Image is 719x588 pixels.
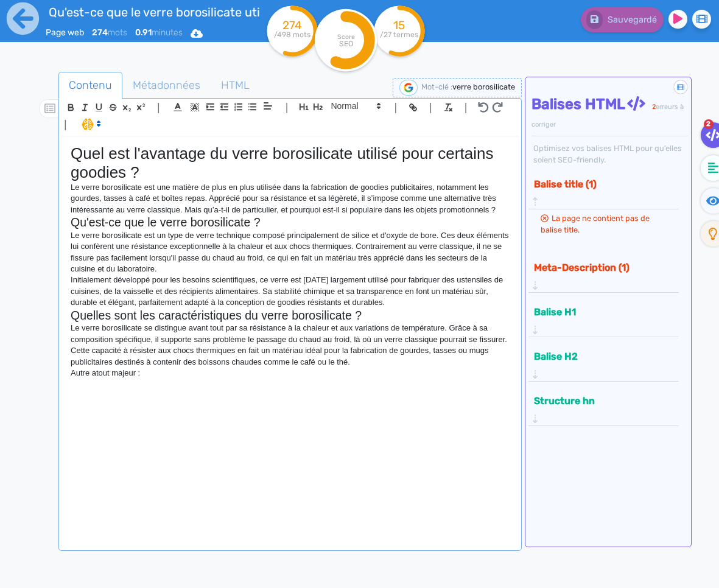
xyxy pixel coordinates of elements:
[399,80,418,96] img: google-serp-logo.png
[652,103,656,111] span: 2
[530,346,677,381] div: Balise H2
[393,18,405,32] tspan: 15
[71,230,510,275] p: Le verre borosilicate est un type de verre technique composé principalement de silice et d'oxyde ...
[531,142,688,166] div: Optimisez vos balises HTML pour qu’elles soient SEO-friendly.
[71,309,510,323] h2: Quelles sont les caractéristiques du verre borosilicate ?
[530,391,677,425] div: Structure hn
[71,368,510,379] p: Autre atout majeur :
[531,96,688,131] h4: Balises HTML
[338,39,352,48] tspan: SEO
[71,182,510,215] p: Le verre borosilicate est une matière de plus en plus utilisée dans la fabrication de goodies pub...
[337,33,354,41] tspan: Score
[211,69,259,102] span: HTML
[530,302,670,322] button: Balise H1
[123,69,210,102] span: Métadonnées
[530,302,677,337] div: Balise H1
[64,116,67,133] span: |
[530,257,670,278] button: Meta-Description (1)
[46,27,84,38] span: Page web
[71,275,510,308] p: Initialement développé pour les besoins scientifiques, ce verre est [DATE] largement utilisé pour...
[71,144,510,182] h1: Quel est l'avantage du verre borosilicate utilisé pour certains goodies ?
[135,27,183,38] span: minutes
[530,174,677,209] div: Balise title (1)
[122,72,211,99] a: Métadonnées
[211,72,260,99] a: HTML
[286,99,289,116] span: |
[394,99,397,116] span: |
[530,257,677,292] div: Meta-Description (1)
[704,119,714,129] span: 2
[46,2,261,22] input: title
[530,346,670,366] button: Balise H2
[135,27,152,38] b: 0.91
[58,72,122,99] a: Contenu
[421,82,452,91] span: Mot-clé :
[541,214,650,234] span: La page ne contient pas de balise title.
[92,27,108,38] b: 274
[282,18,302,32] tspan: 274
[429,99,432,116] span: |
[157,99,160,116] span: |
[92,27,127,38] span: mots
[259,99,276,113] span: Aligment
[465,99,468,116] span: |
[380,30,418,39] tspan: /27 termes
[608,15,657,25] span: Sauvegardé
[71,215,510,229] h2: Qu'est-ce que le verre borosilicate ?
[531,103,684,128] span: erreurs à corriger
[71,323,510,368] p: Le verre borosilicate se distingue avant tout par sa résistance à la chaleur et aux variations de...
[581,7,664,32] button: Sauvegardé
[76,117,105,131] span: I.Assistant
[274,30,310,39] tspan: /498 mots
[452,82,515,91] span: verre borosilicate
[530,391,670,411] button: Structure hn
[59,69,122,102] span: Contenu
[530,174,670,194] button: Balise title (1)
